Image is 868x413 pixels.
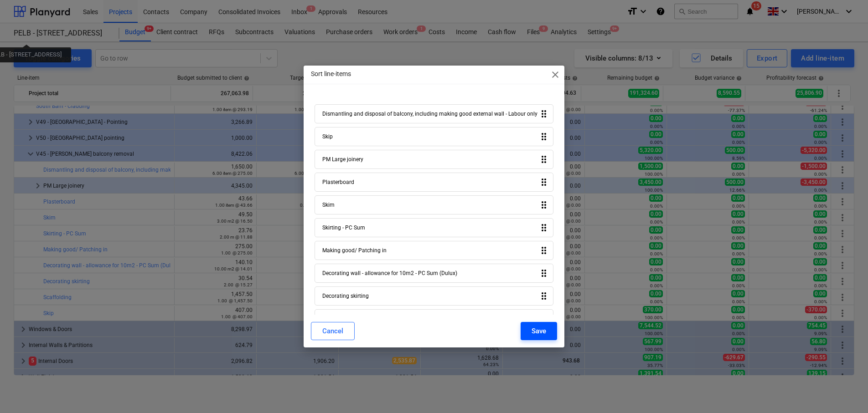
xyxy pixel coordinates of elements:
[322,156,363,163] div: PM Large joinery
[538,268,549,279] i: drag_indicator
[550,69,561,80] span: close
[315,286,553,306] div: Decorating skirtingdrag_indicator
[521,322,557,340] button: Save
[315,309,553,328] div: Scaffoldingdrag_indicator
[322,325,343,337] div: Cancel
[311,322,355,340] button: Cancel
[322,179,354,185] div: Plasterboard
[315,104,553,123] div: Dismantling and disposal of balcony, including making good external wall - Labour onlydrag_indicator
[315,150,553,169] div: PM Large joinerydrag_indicator
[322,111,537,117] div: Dismantling and disposal of balcony, including making good external wall - Labour only
[532,325,546,337] div: Save
[538,131,549,142] i: drag_indicator
[322,202,335,208] div: Skim
[538,222,549,233] i: drag_indicator
[538,177,549,188] i: drag_indicator
[538,291,549,301] i: drag_indicator
[315,195,553,214] div: Skimdrag_indicator
[322,224,365,231] div: Skirting - PC Sum
[322,293,369,299] div: Decorating skirting
[315,241,553,260] div: Making good/ Patching indrag_indicator
[538,154,549,165] i: drag_indicator
[538,245,549,256] i: drag_indicator
[538,199,549,210] i: drag_indicator
[322,247,387,254] div: Making good/ Patching in
[538,313,549,324] i: drag_indicator
[315,264,553,283] div: Decorating wall - allowance for 10m2 - PC Sum (Dulux)drag_indicator
[322,133,333,140] div: Skip
[315,218,553,237] div: Skirting - PC Sumdrag_indicator
[322,270,457,276] div: Decorating wall - allowance for 10m2 - PC Sum (Dulux)
[315,173,553,192] div: Plasterboarddrag_indicator
[538,108,549,119] i: drag_indicator
[315,127,553,146] div: Skipdrag_indicator
[311,69,351,79] p: Sort line-items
